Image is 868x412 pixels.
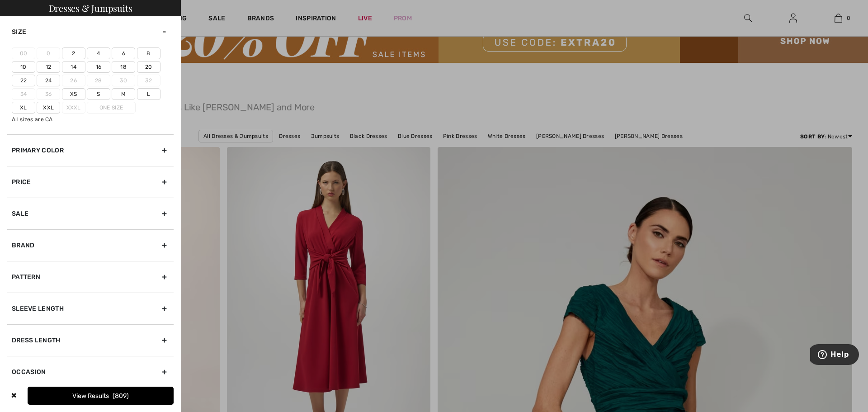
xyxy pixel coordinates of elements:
iframe: Opens a widget where you can find more information [810,344,859,367]
label: 24 [37,75,60,86]
label: Xxxl [62,102,85,114]
div: ✖ [7,387,20,405]
label: S [87,88,110,100]
div: Occasion [7,356,174,388]
label: 2 [62,47,85,59]
label: 8 [137,47,160,59]
button: View Results809 [28,387,174,405]
label: 28 [87,75,110,86]
label: One Size [87,102,136,114]
label: 32 [137,75,160,86]
label: 6 [112,47,135,59]
label: 0 [37,47,60,59]
label: 00 [12,47,35,59]
div: Primary Color [7,134,174,166]
label: Xs [62,88,85,100]
div: Sleeve length [7,293,174,324]
div: Price [7,166,174,198]
div: Size [7,16,174,47]
span: 809 [113,392,129,400]
label: 10 [12,61,35,73]
label: 16 [87,61,110,73]
label: M [112,88,135,100]
label: Xl [12,102,35,114]
div: Brand [7,229,174,261]
div: All sizes are CA [12,115,174,123]
label: 22 [12,75,35,86]
div: Dress Length [7,324,174,356]
label: Xxl [37,102,60,114]
div: Sale [7,198,174,229]
label: 18 [112,61,135,73]
label: 30 [112,75,135,86]
label: 12 [37,61,60,73]
div: Pattern [7,261,174,293]
label: 4 [87,47,110,59]
label: L [137,88,160,100]
label: 26 [62,75,85,86]
label: 20 [137,61,160,73]
label: 36 [37,88,60,100]
label: 14 [62,61,85,73]
label: 34 [12,88,35,100]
